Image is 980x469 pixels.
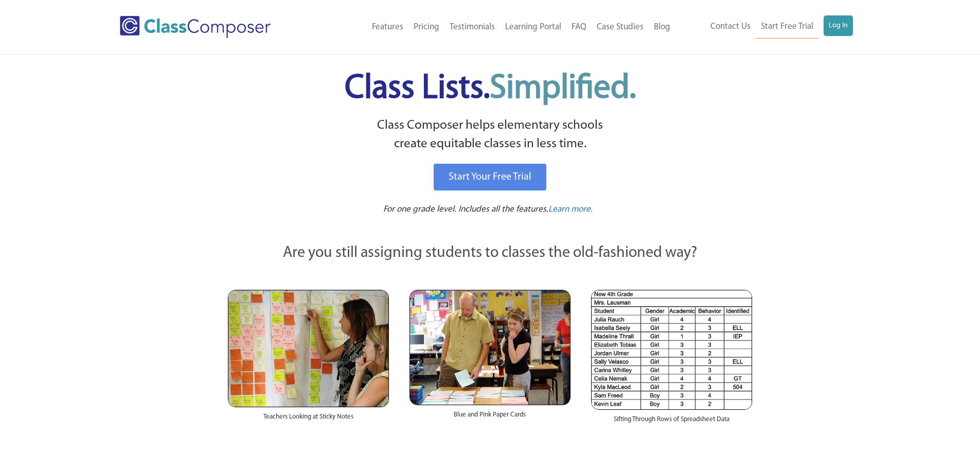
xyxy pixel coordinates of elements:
a: Start Your Free Trial [434,164,546,190]
span: Class Lists. [345,72,636,106]
div: Teachers Looking at Sticky Notes [228,407,389,432]
a: Case Studies [592,16,649,39]
a: Features [367,16,408,39]
img: Teachers Looking at Sticky Notes [228,290,389,407]
nav: Header Menu [313,16,675,39]
a: Learn more. [548,203,593,216]
a: Pricing [408,16,444,39]
p: Are you still assigning students to classes the old-fashioned way? [228,242,753,265]
span: For one grade level. Includes all the features. [383,205,548,214]
div: Blue and Pink Paper Cards [409,405,571,430]
img: Blue and Pink Paper Cards [409,290,571,405]
a: Contact Us [705,15,756,38]
nav: Header Menu [675,15,853,39]
a: Start Free Trial [756,15,818,39]
span: Learn more. [548,205,593,214]
span: Start Your Free Trial [449,172,531,182]
div: Sifting Through Rows of Spreadsheet Data [591,410,752,435]
a: Testimonials [444,16,500,39]
a: Log In [824,15,853,36]
a: Blog [649,16,675,39]
img: Spreadsheets [591,290,752,410]
span: Simplified. [490,72,636,106]
img: Class Composer [120,16,271,38]
a: FAQ [566,16,592,39]
a: Learning Portal [500,16,566,39]
p: Class Composer helps elementary schools create equitable classes in less time. [226,116,754,154]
